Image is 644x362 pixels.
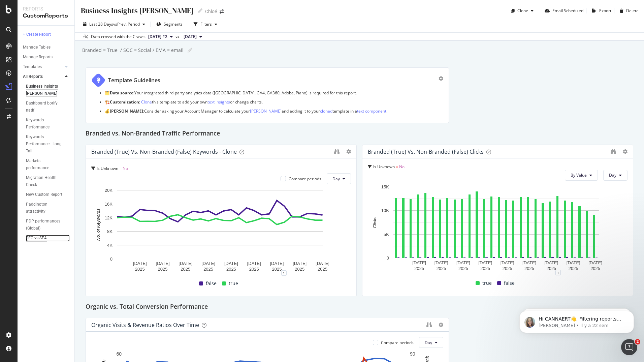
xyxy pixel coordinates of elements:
[156,261,170,266] text: [DATE]
[224,261,238,266] text: [DATE]
[509,297,644,344] iframe: Intercom notifications message
[108,77,160,84] div: Template Guidelines
[110,257,112,262] text: 0
[504,279,515,287] span: false
[381,340,414,345] div: Compare periods
[270,261,284,266] text: [DATE]
[148,34,167,40] span: 2025 Aug. 28th #2
[26,133,65,155] div: Keywords Performance | Long Tail
[524,266,534,271] text: 2025
[250,108,282,114] a: [PERSON_NAME]
[588,260,602,265] text: [DATE]
[546,266,556,271] text: 2025
[26,100,70,114] a: Dashboard botify natif
[368,148,484,155] div: Branded (true) vs. Non-Branded (false) Clicks
[91,34,146,40] div: Data crossed with the Crawls
[26,157,63,172] div: Markets performance
[86,128,220,139] h2: Branded vs. Non-Branded Traffic Performance
[26,235,47,242] div: SEO vs SEA
[626,8,639,13] div: Delete
[503,266,512,271] text: 2025
[508,5,536,16] button: Clone
[289,176,321,182] div: Compare periods
[89,21,113,27] span: Last 28 Days
[229,279,238,288] span: true
[571,172,587,178] span: By Value
[373,164,395,170] span: Is Unknown
[123,165,128,171] span: No
[611,149,616,154] div: binoculars
[621,339,637,355] iframe: Intercom live chat
[179,261,192,266] text: [DATE]
[105,202,112,207] text: 16K
[247,261,261,266] text: [DATE]
[86,145,357,296] div: Branded (true) vs. Non-Branded (false) Keywords - CloneIs Unknown = NoCompare periodsDayA chart.1...
[206,279,217,288] span: false
[23,73,43,80] div: All Reports
[26,83,70,97] a: Business Insights [PERSON_NAME]
[399,164,405,170] span: No
[23,63,42,70] div: Templates
[26,100,64,114] div: Dashboard botify natif
[26,83,66,97] div: Business Insights CHLOE
[555,270,561,275] div: 1
[293,261,307,266] text: [DATE]
[107,243,112,248] text: 4K
[23,63,63,70] a: Templates
[334,149,340,154] div: binoculars
[97,165,118,171] span: Is Unknown
[414,266,424,271] text: 2025
[23,44,70,51] a: Manage Tables
[86,302,208,312] h2: Organic vs. Total Conversion Performance
[141,99,152,105] a: Clone
[552,8,583,13] div: Email Scheduled
[412,260,426,265] text: [DATE]
[617,5,639,16] button: Delete
[200,21,212,27] div: Filters
[207,99,230,105] a: text insights
[105,108,443,114] p: 💰 Consider asking your Account Manager to calculate your and adding it to your template in a .
[522,260,536,265] text: [DATE]
[184,34,197,40] span: 2025 Jul. 26th
[439,76,443,81] div: gear
[80,19,148,30] button: Last 28 DaysvsPrev. Period
[96,209,101,241] text: No. of Keywords
[23,31,70,38] a: + Create Report
[23,5,69,12] div: Reports
[357,108,386,114] a: text component
[26,117,70,131] a: Keywords Performance
[249,267,259,272] text: 2025
[26,235,70,242] a: SEO vs SEA
[110,108,144,114] strong: [PERSON_NAME]:
[164,21,183,27] span: Segments
[23,31,51,38] div: + Create Report
[281,270,287,276] div: 1
[387,255,389,261] text: 0
[116,352,122,357] text: 60
[113,21,140,27] span: vs Prev. Period
[368,183,625,273] div: A chart.
[135,267,145,272] text: 2025
[603,170,627,181] button: Day
[105,99,443,105] p: 🏗️ this template to add your own or change charts.
[372,216,377,228] text: Clicks
[26,191,62,198] div: New Custom Report
[501,260,514,265] text: [DATE]
[220,9,224,14] div: arrow-right-arrow-left
[456,260,470,265] text: [DATE]
[181,33,205,41] button: [DATE]
[410,352,415,357] text: 90
[478,260,492,265] text: [DATE]
[26,191,70,198] a: New Custom Report
[201,261,215,266] text: [DATE]
[635,339,640,344] span: 2
[567,260,580,265] text: [DATE]
[191,19,220,30] button: Filters
[565,170,598,181] button: By Value
[82,47,184,54] div: Branded = True / SOC = Social / EMA = email
[133,261,147,266] text: [DATE]
[23,54,70,61] a: Manage Reports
